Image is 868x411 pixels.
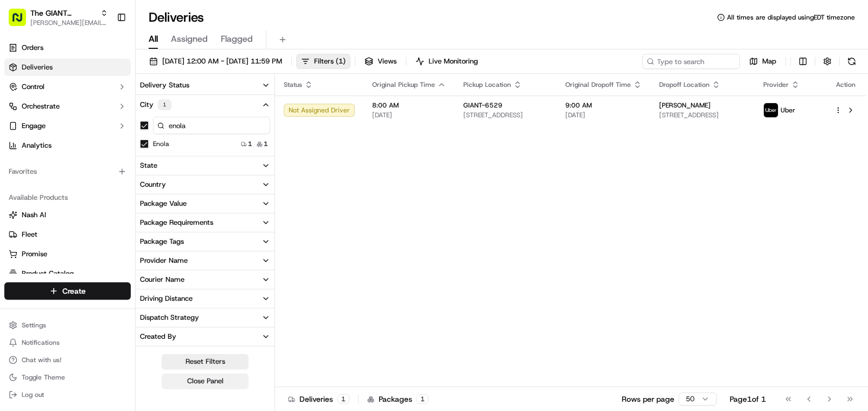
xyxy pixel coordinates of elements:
button: Log out [4,387,131,402]
div: Created By [140,332,176,342]
button: Product Catalog [4,265,131,282]
button: Live Monitoring [411,54,483,69]
span: Uber [781,106,795,115]
img: 1736555255976-a54dd68f-1ca7-489b-9aae-adbdc363a1c4 [11,104,30,123]
span: Notifications [22,338,60,347]
span: Original Pickup Time [372,80,435,89]
a: 📗Knowledge Base [7,153,87,173]
button: Package Tags [136,232,275,251]
span: [DATE] [565,111,642,119]
div: State [140,161,157,170]
span: Knowledge Base [22,157,83,168]
button: Start new chat [184,107,197,120]
button: Reset Filters [162,354,248,369]
span: 1 [264,140,268,148]
div: We're available if you need us! [37,115,137,123]
span: Dropoff Location [659,80,710,89]
span: Assigned [171,33,208,46]
div: Start new chat [37,104,178,115]
div: City [140,99,171,110]
div: Courier Name [140,275,184,284]
span: Fleet [22,230,37,239]
button: Orchestrate [4,98,131,115]
h1: Deliveries [149,9,204,26]
button: Provider Name [136,251,275,270]
span: 8:00 AM [372,101,446,110]
button: Close Panel [162,374,248,389]
a: Product Catalog [9,269,126,279]
button: [PERSON_NAME][EMAIL_ADDRESS][DOMAIN_NAME] [30,18,108,27]
span: [DATE] 12:00 AM - [DATE] 11:59 PM [162,56,282,66]
input: Type to search [642,54,740,69]
span: Flagged [221,33,253,46]
span: Map [762,56,776,66]
span: Promise [22,249,47,259]
span: Live Monitoring [429,56,478,66]
button: Engage [4,117,131,135]
span: GIANT-6529 [463,101,502,110]
button: Nash AI [4,206,131,224]
span: Create [62,286,86,296]
div: Packages [367,394,429,404]
button: Dispatch Strategy [136,308,275,327]
div: Package Tags [140,237,184,246]
span: [STREET_ADDRESS] [463,111,548,119]
a: 💻API Documentation [87,153,178,173]
span: Nash AI [22,210,46,220]
span: ( 1 ) [336,56,346,66]
button: Map [744,54,781,69]
p: Welcome 👋 [11,43,197,61]
span: [DATE] [372,111,446,119]
div: Dispatch Strategy [140,313,199,323]
div: Action [834,80,857,89]
input: Got a question? Start typing here... [28,70,195,81]
span: [PERSON_NAME] [659,101,711,110]
div: Delivery Status [140,80,189,90]
span: All [149,33,158,46]
input: City [153,117,270,134]
span: Chat with us! [22,356,61,364]
button: City1 [136,95,275,115]
a: Orders [4,39,131,56]
button: Fleet [4,226,131,243]
span: 9:00 AM [565,101,642,110]
button: Toggle Theme [4,370,131,385]
div: Driving Distance [140,294,193,303]
span: Toggle Theme [22,373,65,382]
div: Available Products [4,189,131,206]
a: Deliveries [4,59,131,76]
span: Status [284,80,302,89]
button: The GIANT Company [30,8,96,18]
span: Deliveries [22,62,53,72]
span: Pickup Location [463,80,511,89]
button: Settings [4,318,131,333]
span: Engage [22,121,46,131]
a: Powered byPylon [76,184,131,192]
span: Pylon [108,184,131,192]
button: Refresh [844,54,859,69]
button: [DATE] 12:00 AM - [DATE] 11:59 PM [144,54,287,69]
button: Country [136,175,275,194]
span: Product Catalog [22,269,74,279]
div: 💻 [92,159,100,167]
div: Page 1 of 1 [730,394,766,404]
button: Control [4,78,131,96]
div: 📗 [11,159,20,167]
button: Filters(1) [296,54,350,69]
span: Original Dropoff Time [565,80,631,89]
div: Deliveries [288,394,349,404]
span: Orchestrate [22,102,60,111]
span: [STREET_ADDRESS] [659,111,746,119]
div: 1 [158,99,171,110]
a: Fleet [9,230,126,239]
div: 1 [417,394,429,404]
button: Package Value [136,194,275,213]
button: Promise [4,245,131,263]
button: Notifications [4,335,131,350]
div: 1 [337,394,349,404]
button: The GIANT Company[PERSON_NAME][EMAIL_ADDRESS][DOMAIN_NAME] [4,4,112,30]
div: Package Value [140,199,187,208]
span: API Documentation [103,157,174,168]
